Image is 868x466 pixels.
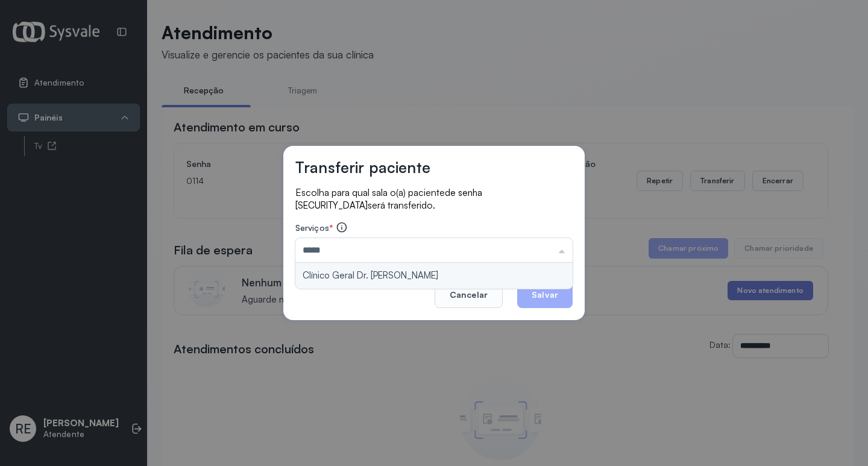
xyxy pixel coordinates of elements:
button: Cancelar [435,282,503,308]
li: Clínico Geral Dr. [PERSON_NAME] [295,263,573,289]
p: Escolha para qual sala o(a) paciente será transferido. [295,186,573,212]
span: Serviços [295,222,329,233]
span: de senha [SECURITY_DATA] [295,187,482,211]
button: Salvar [517,282,573,308]
h3: Transferir paciente [295,158,430,177]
